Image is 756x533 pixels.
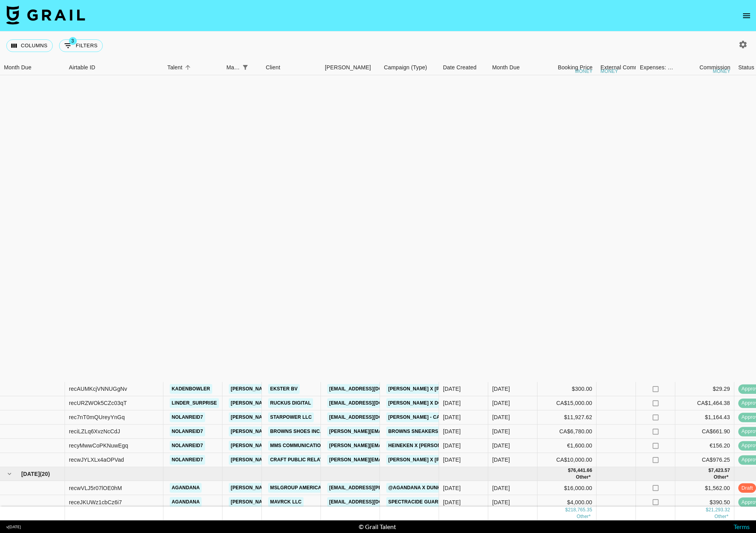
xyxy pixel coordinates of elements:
div: Expenses: Remove Commission? [640,60,674,75]
div: Month Due [488,60,537,75]
div: $ [708,467,711,474]
a: nolanreid7 [170,441,205,451]
div: Campaign (Type) [380,60,439,75]
div: CA$10,000.00 [537,453,597,467]
a: nolanreid7 [170,427,205,436]
span: 3 [69,37,77,45]
a: Ruckus Digital [268,398,313,408]
div: Jul '25 [492,413,510,421]
div: €1,600.00 [537,439,597,453]
div: $ [706,506,708,513]
a: [EMAIL_ADDRESS][DOMAIN_NAME] [327,398,415,408]
div: 5/7/2025 [443,484,461,492]
a: [PERSON_NAME][EMAIL_ADDRESS][DOMAIN_NAME] [229,497,357,507]
div: Expenses: Remove Commission? [636,60,675,75]
button: Sort [182,62,193,73]
a: Starpower LLC [268,412,314,422]
div: © Grail Talent [359,523,396,531]
div: receJKUWz1cbCz6i7 [69,498,122,506]
a: kadenbowler [170,384,212,394]
div: $ [568,467,571,474]
div: Airtable ID [65,60,163,75]
div: [PERSON_NAME] [325,60,371,75]
div: Jul '25 [492,427,510,435]
div: 1 active filter [240,62,251,73]
div: money [600,69,618,74]
div: CA$976.25 [675,453,734,467]
div: Client [262,60,321,75]
a: Browns Shoes Inc. [268,427,323,436]
div: Month Due [492,60,520,75]
a: agandana [170,497,202,507]
div: Booker [321,60,380,75]
div: $390.50 [675,495,734,509]
div: reciLZLq6XvzNcCdJ [69,427,120,435]
div: Date Created [439,60,488,75]
div: recwJYLXLx4aOPVad [69,456,124,464]
a: [PERSON_NAME] x DoorDash/Starbucks [386,398,496,408]
span: draft [738,484,756,492]
button: Select columns [6,39,53,52]
span: CA$ 488.13 [713,474,728,480]
a: [PERSON_NAME][EMAIL_ADDRESS][DOMAIN_NAME] [229,483,357,493]
div: 7,423.57 [711,467,730,474]
div: recURZWOk5CZc03qT [69,399,127,407]
a: @AgandAna x Dunkin' [386,483,448,493]
div: Jul '25 [492,442,510,449]
a: [PERSON_NAME][EMAIL_ADDRESS][DOMAIN_NAME] [229,384,357,394]
div: Talent [163,60,222,75]
div: Aug '25 [492,498,510,506]
div: 7/3/2025 [443,442,461,449]
div: rec7nT0mQUreyYnGq [69,413,125,421]
span: CA$ 5,017.46 [576,474,591,480]
div: $ [565,506,568,513]
div: v [DATE] [6,524,21,529]
button: Show filters [240,62,251,73]
a: [PERSON_NAME][EMAIL_ADDRESS][DOMAIN_NAME] [229,441,357,451]
a: Mavrck LLC [268,497,304,507]
span: € 156.20, CA$ 3,590.65 [714,513,728,519]
div: Commission [699,60,730,75]
span: ( 20 ) [40,470,50,478]
a: [PERSON_NAME] x [PERSON_NAME] [386,384,477,394]
div: $1,562.00 [675,481,734,495]
div: 7/14/2025 [443,427,461,435]
a: Craft Public Relations [268,455,337,465]
div: money [575,69,593,74]
div: External Commission [600,60,654,75]
div: recwVLJ5r07lOE0hM [69,484,122,492]
a: [PERSON_NAME][EMAIL_ADDRESS][DOMAIN_NAME] [327,427,456,436]
div: €156.20 [675,439,734,453]
div: 76,441.66 [571,467,592,474]
div: Client [266,60,280,75]
div: 6/25/2025 [443,498,461,506]
div: $1,164.43 [675,410,734,425]
a: nolanreid7 [170,455,205,465]
div: Manager [222,60,262,75]
div: Month Due [4,60,31,75]
div: $11,927.62 [537,410,597,425]
div: recAUMKcjVNNUGgNv [69,385,127,393]
button: Sort [251,62,262,73]
div: Campaign (Type) [384,60,427,75]
div: $300.00 [537,382,597,396]
a: Browns Sneakers x [PERSON_NAME] [386,427,487,436]
div: CA$661.90 [675,425,734,439]
div: Date Created [443,60,476,75]
button: Show filters [59,39,103,52]
span: [DATE] [21,470,40,478]
div: 21,293.32 [708,506,730,513]
div: 218,765.35 [568,506,592,513]
a: [EMAIL_ADDRESS][DOMAIN_NAME] [327,384,415,394]
button: hide children [4,468,15,479]
div: CA$1,464.38 [675,396,734,410]
img: Grail Talent [6,6,85,24]
a: [EMAIL_ADDRESS][PERSON_NAME][DOMAIN_NAME] [327,483,456,493]
div: 7/4/2025 [443,399,461,407]
div: $16,000.00 [537,481,597,495]
a: nolanreid7 [170,412,205,422]
div: 7/14/2025 [443,456,461,464]
a: [EMAIL_ADDRESS][DOMAIN_NAME] [327,497,415,507]
a: [PERSON_NAME] x [PERSON_NAME] [386,455,477,465]
div: Aug '25 [492,484,510,492]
